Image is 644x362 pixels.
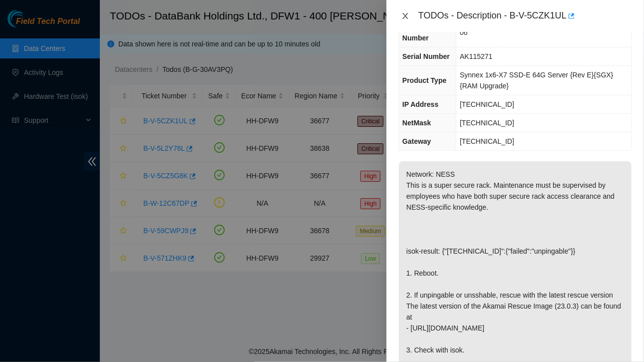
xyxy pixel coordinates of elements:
span: Synnex 1x6-X7 SSD-E 64G Server {Rev E}{SGX}{RAM Upgrade} [460,71,613,90]
span: Serial Number [402,52,450,60]
span: IP Address [402,100,438,108]
span: [TECHNICAL_ID] [460,100,514,108]
span: close [401,12,409,20]
div: TODOs - Description - B-V-5CZK1UL [418,8,632,24]
span: 06 [460,28,468,36]
span: NetMask [402,119,431,127]
span: AK115271 [460,52,492,60]
span: Product Type [402,76,446,84]
button: Close [398,11,412,21]
span: [TECHNICAL_ID] [460,119,514,127]
span: [TECHNICAL_ID] [460,137,514,145]
span: Gateway [402,137,431,145]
